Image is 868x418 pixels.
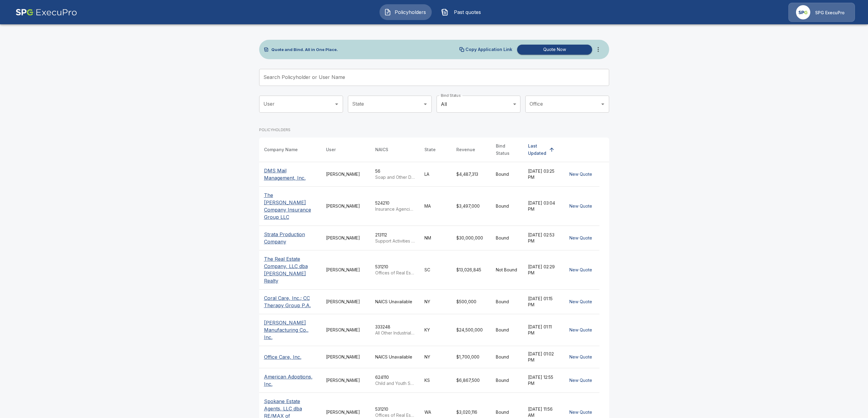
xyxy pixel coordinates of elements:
[796,5,810,19] img: Agency Icon
[451,368,491,393] td: $6,867,500
[523,250,562,290] td: [DATE] 02:29 PM
[375,232,415,244] div: 213112
[326,267,365,273] div: [PERSON_NAME]
[567,201,595,212] button: New Quote
[375,200,415,212] div: 524210
[517,45,592,55] button: Quote Now
[420,250,451,290] td: SC
[379,4,432,20] button: Policyholders IconPolicyholders
[420,346,451,368] td: NY
[326,299,365,305] div: [PERSON_NAME]
[567,325,595,336] button: New Quote
[491,368,523,393] td: Bound
[451,226,491,250] td: $30,000,000
[567,264,595,276] button: New Quote
[375,238,415,244] p: Support Activities for Oil and Gas Operations
[271,48,338,52] p: Quote and Bind. All in One Place.
[451,187,491,226] td: $3,497,000
[420,368,451,393] td: KS
[567,169,595,180] button: New Quote
[528,142,546,157] div: Last Updated
[15,3,77,22] img: AA Logo
[326,409,365,415] div: [PERSON_NAME]
[567,233,595,244] button: New Quote
[264,373,316,388] p: American Adoptions, Inc.
[370,346,420,368] td: NAICS Unavailable
[264,146,298,153] div: Company Name
[375,206,415,212] p: Insurance Agencies and Brokerages
[264,353,301,361] p: Office Care, Inc.
[491,226,523,250] td: Bound
[451,8,484,16] span: Past quotes
[264,192,316,221] p: The [PERSON_NAME] Company Insurance Group LLC
[326,146,336,153] div: User
[375,380,415,386] p: Child and Youth Services
[491,187,523,226] td: Bound
[491,162,523,187] td: Bound
[394,8,427,16] span: Policyholders
[567,296,595,308] button: New Quote
[451,290,491,314] td: $500,000
[491,138,523,162] th: Bind Status
[599,100,607,108] button: Open
[437,4,489,20] button: Past quotes IconPast quotes
[264,231,316,245] p: Strata Production Company
[451,314,491,346] td: $24,500,000
[815,10,845,16] p: SPG ExecuPro
[420,314,451,346] td: KY
[264,294,316,309] p: Coral Care, Inc.; CC Therapy Group P.A.
[491,314,523,346] td: Bound
[567,407,595,418] button: New Quote
[375,174,415,180] p: Soap and Other Detergent Manufacturing
[451,346,491,368] td: $1,700,000
[375,146,388,153] div: NAICS
[332,100,341,108] button: Open
[491,250,523,290] td: Not Bound
[326,235,365,241] div: [PERSON_NAME]
[523,187,562,226] td: [DATE] 03:04 PM
[491,346,523,368] td: Bound
[451,250,491,290] td: $13,026,845
[420,226,451,250] td: NM
[375,264,415,276] div: 531210
[515,45,592,55] a: Quote Now
[264,255,316,284] p: The Real Estate Company, LLC dba [PERSON_NAME] Realty
[437,96,520,113] div: All
[375,168,415,180] div: 56
[456,146,475,153] div: Revenue
[384,8,391,16] img: Policyholders Icon
[375,330,415,336] p: All Other Industrial Machinery Manufacturing
[567,375,595,386] button: New Quote
[592,43,604,56] button: more
[441,8,448,16] img: Past quotes Icon
[441,93,461,98] label: Bind Status
[523,368,562,393] td: [DATE] 12:55 PM
[465,47,512,52] p: Copy Application Link
[326,327,365,333] div: [PERSON_NAME]
[523,162,562,187] td: [DATE] 03:25 PM
[567,352,595,363] button: New Quote
[420,162,451,187] td: LA
[259,127,290,133] p: POLICYHOLDERS
[523,346,562,368] td: [DATE] 01:02 PM
[264,167,316,182] p: DMS Mail Management, Inc.
[491,290,523,314] td: Bound
[420,290,451,314] td: NY
[375,270,415,276] p: Offices of Real Estate Agents and Brokers
[264,319,316,341] p: [PERSON_NAME] Manufacturing Co., Inc.
[370,290,420,314] td: NAICS Unavailable
[326,171,365,177] div: [PERSON_NAME]
[420,187,451,226] td: MA
[326,377,365,383] div: [PERSON_NAME]
[375,374,415,386] div: 624110
[523,226,562,250] td: [DATE] 02:53 PM
[523,290,562,314] td: [DATE] 01:15 PM
[421,100,430,108] button: Open
[326,354,365,360] div: [PERSON_NAME]
[451,162,491,187] td: $4,487,313
[523,314,562,346] td: [DATE] 01:11 PM
[326,203,365,209] div: [PERSON_NAME]
[788,3,855,22] a: Agency IconSPG ExecuPro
